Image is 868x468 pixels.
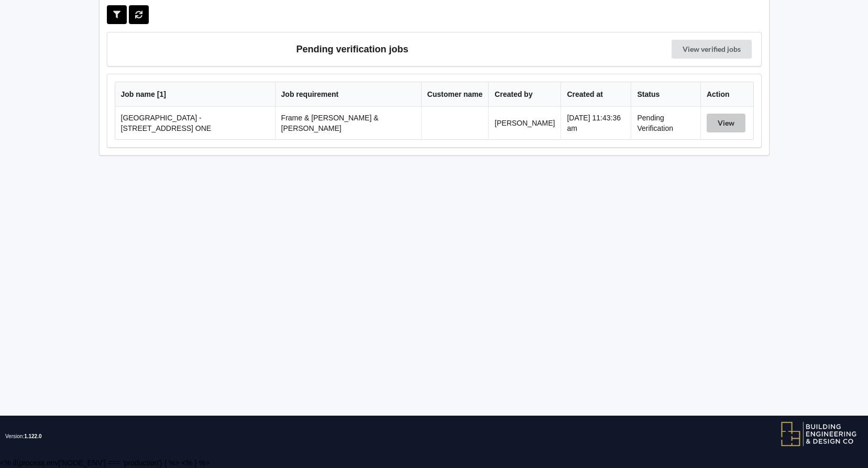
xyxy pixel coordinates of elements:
th: Created at [561,82,631,107]
th: Status [631,82,700,107]
h3: Pending verification jobs [115,40,590,59]
img: BEDC logo [781,421,858,447]
td: Pending Verification [631,107,700,139]
span: Version: [5,416,42,458]
a: View [707,119,748,127]
a: View verified jobs [672,40,752,59]
th: Customer name [421,82,489,107]
th: Action [700,82,753,107]
th: Job requirement [275,82,421,107]
button: View [707,114,745,132]
td: [DATE] 11:43:36 am [561,107,631,139]
th: Created by [488,82,561,107]
th: Job name [ 1 ] [115,82,275,107]
td: [PERSON_NAME] [488,107,561,139]
td: Frame & [PERSON_NAME] & [PERSON_NAME] [275,107,421,139]
span: 1.122.0 [24,433,41,439]
td: [GEOGRAPHIC_DATA] - [STREET_ADDRESS] ONE [115,107,275,139]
